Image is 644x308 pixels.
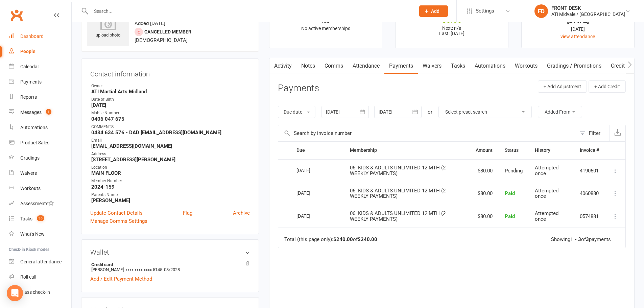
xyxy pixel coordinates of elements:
span: 06. KIDS & ADULTS UNLIMITED 12 MTH (2 WEEKLY PAYMENTS) [350,210,446,222]
p: Next: n/a Last: [DATE] [402,25,502,36]
a: What's New [9,227,71,242]
a: Tasks 35 [9,211,71,227]
div: General attendance [20,259,62,264]
h3: Payments [278,83,319,94]
div: Assessments [20,201,54,206]
div: COMMENTS [91,124,250,130]
input: Search by invoice number [278,125,576,141]
div: Owner [91,83,250,89]
div: Gradings [20,155,40,161]
span: 35 [37,215,44,221]
div: Filter [589,129,600,137]
span: No active memberships [301,26,350,31]
a: Clubworx [8,7,25,24]
div: [DATE] [296,211,328,221]
div: Tasks [20,216,32,221]
div: Parents Name [91,192,250,198]
div: Dashboard [20,33,44,39]
a: view attendance [560,34,595,39]
strong: [PERSON_NAME] [91,197,250,204]
div: Member Number [91,178,250,184]
div: Workouts [20,186,41,191]
span: Attempted once [535,165,558,176]
th: Amount [470,142,499,159]
td: 0574881 [574,205,605,228]
a: Comms [320,58,348,74]
th: Membership [344,142,470,159]
span: Paid [505,190,515,196]
div: Reports [20,94,37,100]
a: Manage Comms Settings [90,217,147,225]
a: Payments [384,58,418,74]
div: People [20,49,35,54]
button: + Add Credit [589,80,626,93]
td: $80.00 [470,205,499,228]
strong: 3 [586,236,589,242]
div: Product Sales [20,140,49,145]
strong: $240.00 [333,236,353,242]
div: [DATE] [296,165,328,175]
strong: 0484 634 576 - DAD [EMAIL_ADDRESS][DOMAIN_NAME] [91,129,250,136]
div: [DATE] [296,188,328,198]
a: Workouts [9,181,71,196]
div: FRONT DESK [551,5,625,11]
button: Added From [538,106,582,118]
div: ATI Midvale / [GEOGRAPHIC_DATA] [551,11,625,17]
div: Open Intercom Messenger [7,285,23,301]
div: Location [91,164,250,171]
div: or [428,108,432,116]
a: Product Sales [9,135,71,150]
a: Archive [233,209,250,217]
a: Payments [9,74,71,90]
button: + Add Adjustment [538,80,587,93]
a: Update Contact Details [90,209,143,217]
a: General attendance kiosk mode [9,254,71,269]
a: Reports [9,90,71,105]
td: $80.00 [470,159,499,182]
div: What's New [20,231,45,237]
div: $0.00 [402,17,502,24]
span: Attempted once [535,210,558,222]
div: Date of Birth [91,96,250,103]
button: Filter [576,125,610,141]
span: Cancelled member [144,29,191,34]
div: Automations [20,125,48,130]
a: Calendar [9,59,71,74]
a: Notes [296,58,320,74]
div: Calendar [20,64,39,69]
a: People [9,44,71,59]
th: Invoice # [574,142,605,159]
a: Automations [470,58,510,74]
a: Gradings [9,150,71,166]
a: Automations [9,120,71,135]
td: 4190501 [574,159,605,182]
li: [PERSON_NAME] [90,261,250,273]
a: Assessments [9,196,71,211]
strong: [STREET_ADDRESS][PERSON_NAME] [91,157,250,163]
strong: MAIN FLOOR [91,170,250,176]
h3: Wallet [90,248,250,256]
th: Due [290,142,344,159]
div: Payments [20,79,42,85]
div: Mobile Number [91,110,250,116]
div: Waivers [20,170,37,176]
div: FD [534,4,548,18]
a: Messages 1 [9,105,71,120]
button: Due date [278,106,315,118]
strong: 1 - 3 [570,236,581,242]
div: [DATE] [528,25,628,33]
a: Activity [269,58,296,74]
strong: $240.00 [358,236,377,242]
span: Paid [505,213,515,219]
span: Attempted once [535,188,558,199]
div: Class check-in [20,289,50,295]
strong: [EMAIL_ADDRESS][DOMAIN_NAME] [91,143,250,149]
strong: Credit card [91,262,246,267]
span: 06. KIDS & ADULTS UNLIMITED 12 MTH (2 WEEKLY PAYMENTS) [350,188,446,199]
a: Tasks [446,58,470,74]
strong: 0406 047 675 [91,116,250,122]
span: 06. KIDS & ADULTS UNLIMITED 12 MTH (2 WEEKLY PAYMENTS) [350,165,446,176]
span: xxxx xxxx xxxx 5145 [125,267,162,272]
a: Dashboard [9,29,71,44]
th: History [529,142,574,159]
